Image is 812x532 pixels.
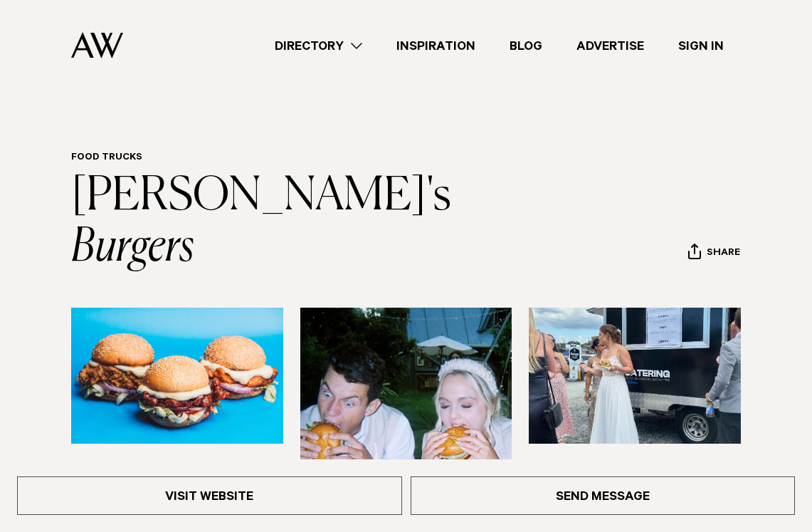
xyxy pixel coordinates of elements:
a: Inspiration [379,36,492,56]
a: Sign In [661,36,741,56]
img: Auckland Weddings Logo [71,32,123,58]
a: Send Message [411,476,796,515]
a: Directory [258,36,379,56]
span: Share [707,247,740,261]
a: Blog [492,36,559,56]
a: [PERSON_NAME]'s Burgers [71,174,458,271]
a: Visit Website [17,476,402,515]
a: Advertise [559,36,661,56]
button: Share [687,243,741,264]
a: Food Trucks [71,152,142,164]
